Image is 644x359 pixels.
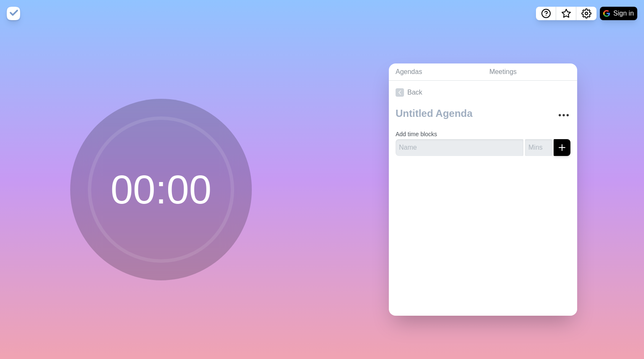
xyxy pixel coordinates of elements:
[536,7,556,20] button: Help
[396,139,523,156] input: Name
[396,131,437,137] label: Add time blocks
[600,7,637,20] button: Sign in
[603,10,610,17] img: google logo
[525,139,552,156] input: Mins
[555,107,572,124] button: More
[389,81,577,104] a: Back
[7,7,20,20] img: timeblocks logo
[556,7,576,20] button: What’s new
[389,63,483,81] a: Agendas
[483,63,577,81] a: Meetings
[576,7,596,20] button: Settings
